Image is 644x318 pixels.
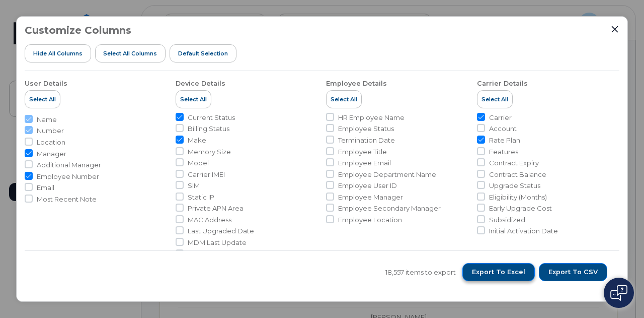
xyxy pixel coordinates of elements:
span: Location [37,138,65,147]
div: Carrier Details [477,79,528,88]
span: Current Status [188,113,235,122]
span: Employee Manager [338,193,403,202]
span: Employee Department Name [338,170,436,179]
span: Manager [37,149,66,159]
span: Select All [481,95,508,103]
button: Default Selection [170,44,236,62]
div: Device Details [176,79,225,88]
button: Export to Excel [462,263,535,281]
span: Eligibility (Months) [489,193,547,202]
span: Billing Status [188,124,229,134]
span: Asset Tag [188,249,219,259]
span: Model [188,158,209,168]
span: Early Upgrade Cost [489,204,552,213]
span: Carrier IMEI [188,170,225,179]
span: MAC Address [188,215,231,225]
span: Select All [180,95,207,103]
span: HR Employee Name [338,113,405,122]
span: SIM [188,181,200,190]
span: Termination Date [338,136,395,145]
span: Hide All Columns [33,49,83,57]
span: Name [37,115,57,124]
span: Contract Balance [489,170,546,179]
button: Select All [477,90,513,108]
span: Employee Email [338,158,391,168]
span: Select All [331,95,357,103]
button: Close [610,25,619,34]
span: Default Selection [178,49,228,57]
button: Select All [326,90,362,108]
span: Email [37,183,54,193]
h3: Customize Columns [25,25,131,36]
span: Select all Columns [103,49,157,57]
span: 18,557 items to export [385,268,456,277]
span: Employee Location [338,215,402,225]
span: Upgrade Status [489,181,540,190]
button: Select All [25,90,60,108]
span: Employee User ID [338,181,397,190]
span: Initial Activation Date [489,226,558,236]
span: Employee Number [37,172,99,181]
img: Open chat [610,285,627,301]
button: Export to CSV [539,263,607,281]
button: Select All [176,90,211,108]
span: Employee Status [338,124,394,134]
span: Employee Secondary Manager [338,204,441,213]
span: Static IP [188,193,214,202]
span: Private APN Area [188,204,244,213]
div: Employee Details [326,79,387,88]
span: MDM Last Update [188,238,247,247]
div: User Details [25,79,67,88]
span: Account [489,124,517,134]
span: Most Recent Note [37,195,97,204]
span: Select All [29,95,56,103]
span: Number [37,126,64,136]
button: Select all Columns [95,44,166,62]
span: Additional Manager [37,160,101,170]
span: Memory Size [188,147,231,157]
span: Contract Expiry [489,158,539,168]
span: Rate Plan [489,136,520,145]
button: Hide All Columns [25,44,91,62]
span: Export to Excel [472,268,525,277]
span: Features [489,147,518,157]
span: Export to CSV [548,268,598,277]
span: Make [188,136,206,145]
span: Last Upgraded Date [188,226,254,236]
span: Carrier [489,113,512,122]
span: Subsidized [489,215,525,225]
span: Employee Title [338,147,387,157]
